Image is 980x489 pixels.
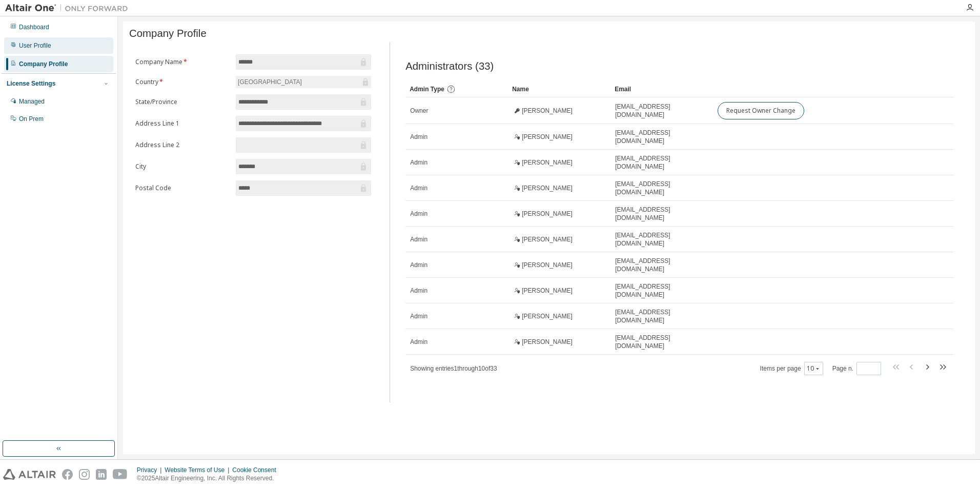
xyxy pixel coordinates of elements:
button: Request Owner Change [718,102,804,119]
span: Page n. [832,362,881,375]
div: Cookie Consent [232,466,282,474]
span: [PERSON_NAME] [522,235,573,243]
span: [EMAIL_ADDRESS][DOMAIN_NAME] [615,154,708,171]
span: [EMAIL_ADDRESS][DOMAIN_NAME] [615,129,708,145]
span: Admin [410,261,427,269]
span: [PERSON_NAME] [522,338,573,346]
span: Showing entries 1 through 10 of 33 [410,365,497,372]
span: Admin [410,133,427,141]
span: [PERSON_NAME] [522,184,573,192]
div: License Settings [7,79,55,88]
span: Admin [410,184,427,192]
label: City [135,162,230,171]
span: [PERSON_NAME] [522,261,573,269]
span: [EMAIL_ADDRESS][DOMAIN_NAME] [615,257,708,273]
span: Admin Type [410,86,444,93]
span: [EMAIL_ADDRESS][DOMAIN_NAME] [615,334,708,350]
div: [GEOGRAPHIC_DATA] [236,76,371,88]
span: Owner [410,107,428,115]
span: Admin [410,210,427,218]
label: Address Line 1 [135,119,230,128]
img: instagram.svg [79,469,90,480]
span: [PERSON_NAME] [522,312,573,320]
label: Company Name [135,58,230,66]
label: Country [135,78,230,86]
label: Postal Code [135,184,230,192]
span: Admin [410,338,427,346]
div: Dashboard [19,23,49,31]
span: [EMAIL_ADDRESS][DOMAIN_NAME] [615,206,708,222]
span: [PERSON_NAME] [522,107,573,115]
span: Admin [410,158,427,167]
span: Admin [410,312,427,320]
label: State/Province [135,98,230,106]
img: youtube.svg [113,469,128,480]
span: [PERSON_NAME] [522,133,573,141]
div: Name [512,81,606,97]
span: [PERSON_NAME] [522,158,573,167]
span: [EMAIL_ADDRESS][DOMAIN_NAME] [615,282,708,299]
span: Company Profile [129,28,207,39]
span: Administrators (33) [405,60,494,72]
span: [EMAIL_ADDRESS][DOMAIN_NAME] [615,103,708,119]
span: Items per page [760,362,823,375]
span: [EMAIL_ADDRESS][DOMAIN_NAME] [615,308,708,324]
span: [PERSON_NAME] [522,287,573,295]
div: [GEOGRAPHIC_DATA] [236,76,303,88]
label: Address Line 2 [135,141,230,149]
div: User Profile [19,42,51,50]
button: 10 [807,364,821,373]
div: Email [615,81,709,97]
img: Altair One [5,3,133,13]
span: Admin [410,235,427,243]
img: linkedin.svg [96,469,107,480]
span: Admin [410,287,427,295]
span: [PERSON_NAME] [522,210,573,218]
span: [EMAIL_ADDRESS][DOMAIN_NAME] [615,231,708,248]
div: Privacy [137,466,165,474]
div: Company Profile [19,60,68,68]
img: altair_logo.svg [3,469,56,480]
img: facebook.svg [62,469,73,480]
div: Managed [19,97,45,106]
p: © 2025 Altair Engineering, Inc. All Rights Reserved. [137,474,282,483]
span: [EMAIL_ADDRESS][DOMAIN_NAME] [615,180,708,196]
div: Website Terms of Use [165,466,232,474]
div: On Prem [19,115,44,123]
